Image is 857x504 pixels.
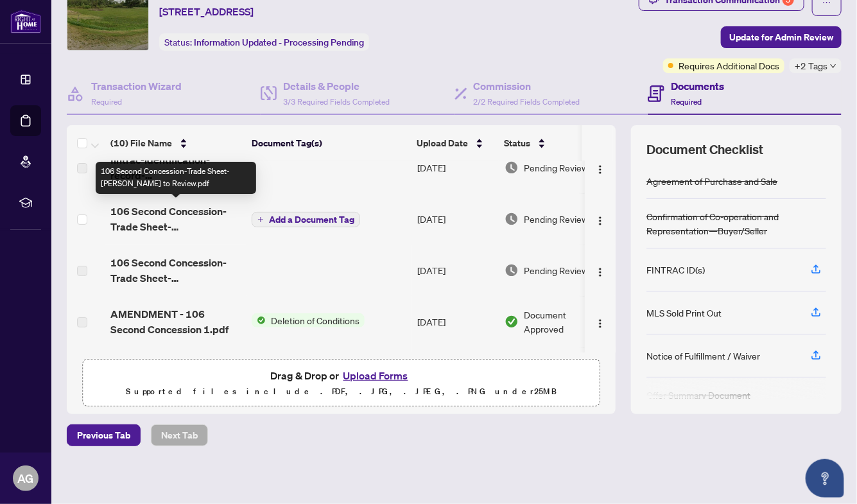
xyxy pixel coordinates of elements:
[795,58,827,73] span: +2 Tags
[18,469,34,487] span: AG
[252,313,266,327] img: Status Icon
[590,209,610,229] button: Logo
[524,161,588,175] span: Pending Review
[283,78,390,94] h4: Details & People
[96,162,256,194] div: 106 Second Concession-Trade Sheet- [PERSON_NAME] to Review.pdf
[91,78,182,94] h4: Transaction Wizard
[83,360,600,407] span: Drag & Drop orUpload FormsSupported files include .PDF, .JPG, .JPEG, .PNG under25MB
[412,193,499,245] td: [DATE]
[412,245,499,296] td: [DATE]
[524,308,603,336] span: Document Approved
[91,97,122,107] span: Required
[499,125,608,161] th: Status
[10,10,41,33] img: logo
[679,58,779,73] span: Requires Additional Docs
[67,424,141,446] button: Previous Tab
[159,33,369,51] div: Status:
[646,174,777,188] div: Agreement of Purchase and Sale
[252,313,365,327] button: Status IconDeletion of Conditions
[474,78,580,94] h4: Commission
[646,209,826,238] div: Confirmation of Co-operation and Representation—Buyer/Seller
[247,125,411,161] th: Document Tag(s)
[77,425,130,446] span: Previous Tab
[505,315,519,329] img: Document Status
[671,78,724,94] h4: Documents
[595,318,605,329] img: Logo
[524,212,588,226] span: Pending Review
[194,37,364,48] span: Information Updated - Processing Pending
[646,263,705,277] div: FINTRAC ID(s)
[505,212,519,226] img: Document Status
[266,313,365,327] span: Deletion of Conditions
[721,26,842,48] button: Update for Admin Review
[257,216,264,223] span: plus
[830,63,836,69] span: down
[729,27,833,48] span: Update for Admin Review
[474,97,580,107] span: 2/2 Required Fields Completed
[504,136,530,150] span: Status
[269,215,354,224] span: Add a Document Tag
[417,136,468,150] span: Upload Date
[595,216,605,226] img: Logo
[646,141,763,159] span: Document Checklist
[646,349,760,363] div: Notice of Fulfillment / Waiver
[159,4,254,19] span: [STREET_ADDRESS]
[412,142,499,193] td: [DATE]
[412,296,499,347] td: [DATE]
[671,97,702,107] span: Required
[590,260,610,281] button: Logo
[505,161,519,175] img: Document Status
[595,267,605,277] img: Logo
[110,306,241,337] span: AMENDMENT - 106 Second Concession 1.pdf
[105,125,247,161] th: (10) File Name
[590,157,610,178] button: Logo
[590,311,610,332] button: Logo
[91,384,592,399] p: Supported files include .PDF, .JPG, .JPEG, .PNG under 25 MB
[283,97,390,107] span: 3/3 Required Fields Completed
[412,347,499,396] td: [DATE]
[252,211,360,228] button: Add a Document Tag
[806,459,844,498] button: Open asap
[505,263,519,277] img: Document Status
[110,204,241,234] span: 106 Second Concession-Trade Sheet- [PERSON_NAME] to Review.pdf
[271,367,412,384] span: Drag & Drop or
[646,306,722,320] div: MLS Sold Print Out
[151,424,208,446] button: Next Tab
[340,367,412,384] button: Upload Forms
[110,136,172,150] span: (10) File Name
[595,164,605,175] img: Logo
[524,263,588,277] span: Pending Review
[110,255,241,286] span: 106 Second Concession-Trade Sheet- [PERSON_NAME] to Review.pdf
[411,125,499,161] th: Upload Date
[252,212,360,227] button: Add a Document Tag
